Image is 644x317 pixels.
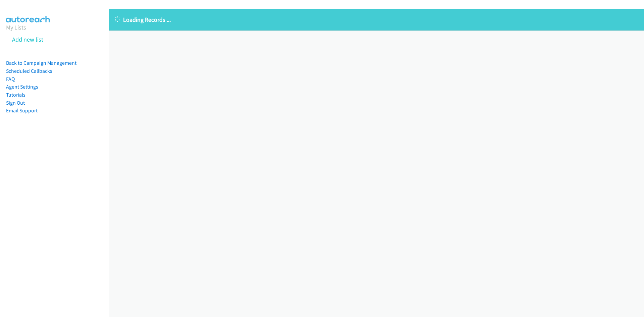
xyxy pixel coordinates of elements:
a: Scheduled Callbacks [6,68,52,74]
a: Sign Out [6,100,25,106]
a: Add new list [12,36,43,43]
a: Back to Campaign Management [6,60,76,66]
p: Loading Records ... [115,15,638,24]
a: Tutorials [6,92,25,98]
a: FAQ [6,76,15,82]
a: Agent Settings [6,84,38,90]
a: My Lists [6,23,26,31]
a: Email Support [6,107,38,114]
